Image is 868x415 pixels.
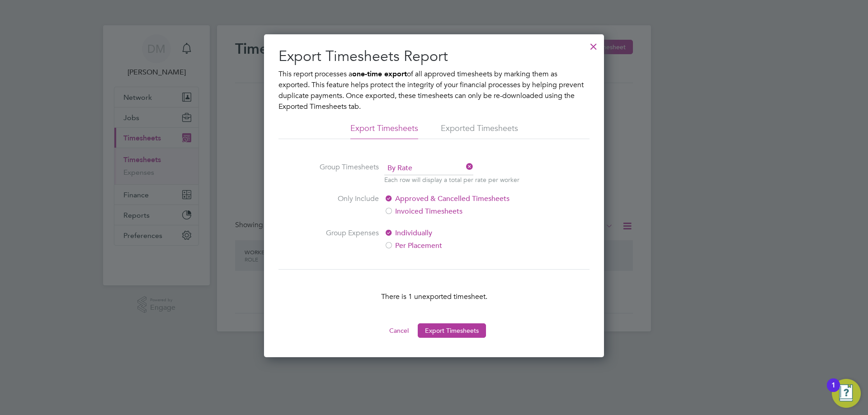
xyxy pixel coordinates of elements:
[831,385,835,397] div: 1
[384,206,536,217] label: Invoiced Timesheets
[278,291,590,302] p: There is 1 unexported timesheet.
[352,70,407,78] b: one-time export
[311,193,379,217] label: Only Include
[382,323,416,338] button: Cancel
[832,379,861,408] button: Open Resource Center, 1 new notification
[441,123,518,139] li: Exported Timesheets
[278,47,590,66] h2: Export Timesheets Report
[384,240,536,251] label: Per Placement
[418,323,486,338] button: Export Timesheets
[311,228,379,251] label: Group Expenses
[384,193,536,204] label: Approved & Cancelled Timesheets
[384,175,519,184] p: Each row will display a total per rate per worker
[278,69,590,112] p: This report processes a of all approved timesheets by marking them as exported. This feature help...
[384,228,536,238] label: Individually
[350,123,418,139] li: Export Timesheets
[311,162,379,182] label: Group Timesheets
[384,162,473,175] span: By Rate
